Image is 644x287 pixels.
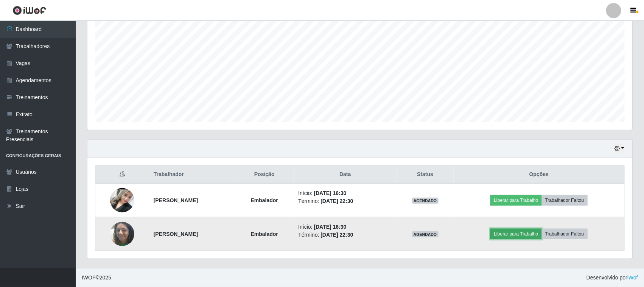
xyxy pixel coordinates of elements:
[320,232,353,238] time: [DATE] 22:30
[154,231,198,237] strong: [PERSON_NAME]
[154,197,198,203] strong: [PERSON_NAME]
[110,173,134,227] img: 1755712424414.jpeg
[298,231,392,239] li: Término:
[627,275,638,281] a: iWof
[294,166,397,184] th: Data
[149,166,235,184] th: Trabalhador
[110,218,134,250] img: 1736128144098.jpeg
[298,189,392,197] li: Início:
[542,195,588,206] button: Trabalhador Faltou
[586,274,638,282] span: Desenvolvido por
[412,198,439,204] span: AGENDADO
[320,198,353,204] time: [DATE] 22:30
[542,229,588,239] button: Trabalhador Faltou
[490,229,541,239] button: Liberar para Trabalho
[454,166,624,184] th: Opções
[298,197,392,205] li: Término:
[314,224,347,230] time: [DATE] 16:30
[397,166,454,184] th: Status
[251,231,278,237] strong: Embalador
[412,231,439,237] span: AGENDADO
[12,6,46,15] img: CoreUI Logo
[251,197,278,203] strong: Embalador
[235,166,294,184] th: Posição
[82,274,113,282] span: © 2025 .
[82,275,96,281] span: IWOF
[314,190,347,196] time: [DATE] 16:30
[490,195,541,206] button: Liberar para Trabalho
[298,223,392,231] li: Início:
